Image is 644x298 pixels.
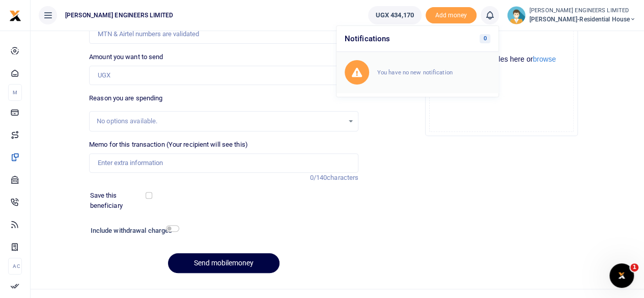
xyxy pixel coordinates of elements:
div: No options available. [97,116,344,126]
a: Add money [426,11,477,18]
label: Save this beneficiary [90,191,148,210]
label: Memo for this transaction (Your recipient will see this) [89,140,248,150]
a: UGX 434,170 [368,6,422,24]
img: logo-small [9,10,21,22]
span: 1 [630,263,638,272]
input: UGX [89,66,358,85]
a: logo-small logo-large logo-large [9,11,21,19]
small: [PERSON_NAME] ENGINEERS LIMITED [529,7,636,15]
label: Reason you are spending [89,93,162,103]
button: browse [533,56,556,63]
span: 0 [480,34,490,43]
img: profile-user [507,6,525,24]
span: 0/140 [310,174,327,181]
span: UGX 434,170 [376,10,414,20]
li: M [8,84,22,101]
input: Enter extra information [89,153,358,173]
div: Drag and drop files here or [430,55,573,64]
label: Amount you want to send [89,52,163,62]
span: characters [327,174,358,181]
li: Ac [8,258,22,275]
span: [PERSON_NAME]-Residential House [529,15,636,24]
li: Toup your wallet [426,7,477,24]
h6: Notifications [337,26,498,52]
small: You have no new notification [377,69,453,76]
a: You have no new notification [337,52,498,93]
iframe: Intercom live chat [609,263,634,288]
input: MTN & Airtel numbers are validated [89,24,358,44]
li: Wallet ballance [364,6,426,24]
button: Send mobilemoney [168,253,279,273]
span: Add money [426,7,477,24]
a: profile-user [PERSON_NAME] ENGINEERS LIMITED [PERSON_NAME]-Residential House [507,6,636,24]
h6: Include withdrawal charges [91,227,175,235]
span: [PERSON_NAME] ENGINEERS LIMITED [61,11,177,20]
